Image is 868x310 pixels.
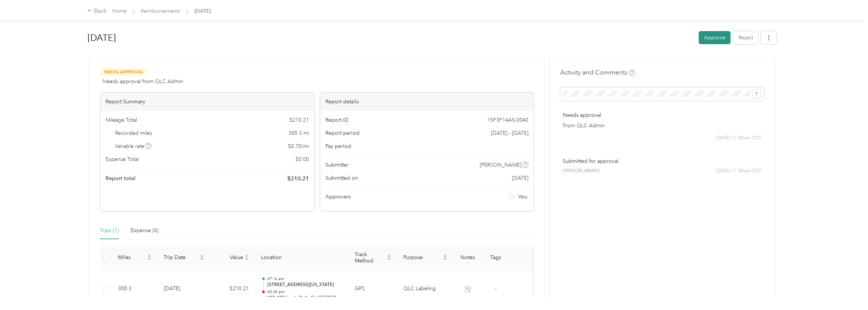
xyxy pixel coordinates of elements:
span: caret-down [147,257,152,261]
button: Approve [699,31,731,44]
button: Reject [733,31,758,44]
span: Submitted on [325,174,358,182]
span: [DATE] [194,7,211,15]
span: caret-up [387,253,391,258]
p: 05:39 pm [267,289,343,295]
td: $210.21 [210,270,255,308]
p: From QLC Admin [563,122,761,130]
span: Recorded miles [115,129,152,137]
span: Variable rate [115,142,152,150]
span: Pay period [325,142,351,150]
span: Approvers [325,193,351,201]
span: Value [216,254,243,261]
span: Report total [106,174,136,182]
th: Tags [482,245,510,270]
span: Report period [325,129,359,137]
div: Expense (0) [131,227,158,235]
span: Trip Date [164,254,198,261]
span: [DATE] [512,174,528,182]
span: Mileage Total [106,116,137,124]
span: [PERSON_NAME] [563,168,600,174]
div: Report Summary [100,92,314,111]
span: - [495,285,497,292]
span: $ 210.21 [287,174,309,183]
div: Trips (1) [100,227,119,235]
span: caret-up [443,253,447,258]
iframe: Everlance-gr Chat Button Frame [826,268,868,310]
span: $ 0.70 / mi [288,142,309,150]
th: Track Method [349,245,397,270]
span: Report ID [325,116,349,124]
td: 300.3 [112,270,158,308]
div: Back [87,7,107,16]
span: Needs Approval [100,68,147,76]
p: 100–198 Lac la Belle Ct, [GEOGRAPHIC_DATA], [GEOGRAPHIC_DATA] [267,295,343,301]
span: caret-up [200,253,204,258]
span: You [518,193,527,201]
th: Purpose [397,245,453,270]
th: Trip Date [158,245,210,270]
span: Purpose [403,254,441,261]
th: Notes [453,245,482,270]
td: QLC Labeling [397,270,453,308]
span: caret-up [245,253,249,258]
span: Needs approval from QLC Admin [103,77,183,85]
span: 15F3F14A5-0040 [487,116,528,124]
th: Location [255,245,349,270]
a: Home [112,8,127,14]
span: caret-down [200,257,204,261]
td: [DATE] [158,270,210,308]
span: $ 0.00 [295,155,309,163]
p: Submitted for approval [563,157,761,165]
span: Submitter [325,161,349,169]
span: caret-down [245,257,249,261]
h1: Aug 2025 [88,29,693,47]
div: Report details [320,92,534,111]
p: [STREET_ADDRESS][US_STATE] [267,282,343,288]
span: caret-down [387,257,391,261]
h4: Activity and Comments [560,68,635,77]
span: Miles [118,254,146,261]
span: [PERSON_NAME] [480,161,521,169]
span: [DATE] 11:58 am CDT [716,135,762,142]
span: Expense Total [106,155,139,163]
span: 300.3 mi [288,129,309,137]
span: [DATE] - [DATE] [491,129,528,137]
td: GPS [349,270,397,308]
p: 07:16 am [267,276,343,282]
span: caret-down [443,257,447,261]
span: Track Method [355,251,385,264]
span: caret-up [147,253,152,258]
th: Miles [112,245,158,270]
th: Value [210,245,255,270]
span: [DATE] 11:58 am CDT [716,168,762,174]
p: Needs approval [563,111,761,119]
a: Reimbursements [141,8,180,14]
span: $ 210.21 [289,116,309,124]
